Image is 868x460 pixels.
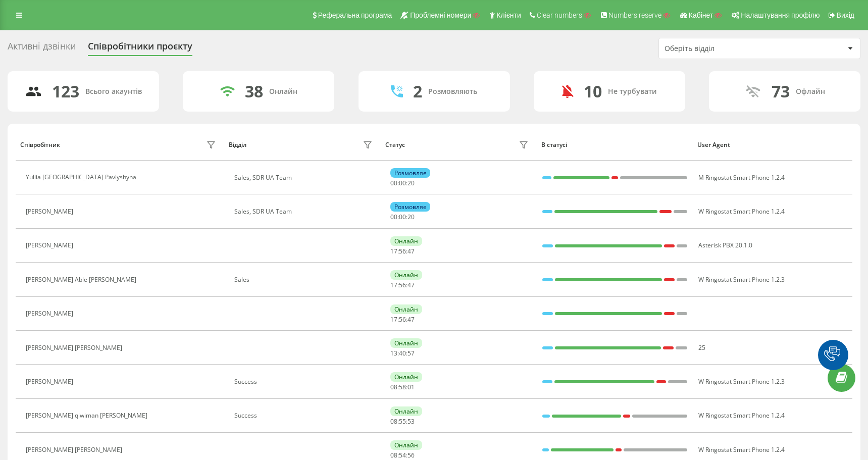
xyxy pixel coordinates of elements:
[399,349,406,357] span: 40
[234,174,375,181] div: Sales, SDR UA Team
[390,247,397,255] span: 17
[88,41,192,57] div: Співробітники проєкту
[413,82,422,101] div: 2
[772,82,790,101] div: 73
[407,451,415,459] span: 56
[26,242,76,249] div: [PERSON_NAME]
[390,270,422,280] div: Онлайн
[26,276,139,283] div: [PERSON_NAME] Able [PERSON_NAME]
[407,213,415,221] span: 20
[496,11,521,19] span: Клієнти
[399,281,406,289] span: 56
[390,180,415,187] div: : :
[390,418,415,425] div: : :
[407,349,415,357] span: 57
[741,11,820,19] span: Налаштування профілю
[697,141,847,148] div: User Agent
[399,315,406,324] span: 56
[407,247,415,255] span: 47
[407,315,415,324] span: 47
[390,236,422,246] div: Онлайн
[390,315,397,324] span: 17
[407,281,415,289] span: 47
[698,343,705,352] span: 25
[410,11,471,19] span: Проблемні номери
[399,213,406,221] span: 00
[245,82,263,101] div: 38
[390,213,397,221] span: 00
[390,316,415,323] div: : :
[407,417,415,426] span: 53
[26,310,76,317] div: [PERSON_NAME]
[234,276,375,283] div: Sales
[698,377,785,386] span: W Ringostat Smart Phone 1.2.3
[399,383,406,391] span: 58
[390,281,397,289] span: 17
[608,11,661,19] span: Numbers reserve
[269,87,297,96] div: Онлайн
[390,452,415,459] div: : :
[541,141,688,148] div: В статусі
[837,11,854,19] span: Вихід
[8,41,76,57] div: Активні дзвінки
[584,82,602,101] div: 10
[229,141,246,148] div: Відділ
[390,349,397,357] span: 13
[390,202,430,212] div: Розмовляє
[234,412,375,419] div: Success
[399,417,406,426] span: 55
[390,451,397,459] span: 08
[390,179,397,187] span: 00
[390,168,430,178] div: Розмовляє
[689,11,713,19] span: Кабінет
[390,417,397,426] span: 08
[390,383,397,391] span: 08
[390,406,422,416] div: Онлайн
[390,304,422,314] div: Онлайн
[796,87,825,96] div: Офлайн
[385,141,405,148] div: Статус
[234,378,375,385] div: Success
[698,207,785,216] span: W Ringostat Smart Phone 1.2.4
[407,383,415,391] span: 01
[698,173,785,182] span: M Ringostat Smart Phone 1.2.4
[234,208,375,215] div: Sales, SDR UA Team
[390,214,415,221] div: : :
[390,384,415,391] div: : :
[85,87,142,96] div: Всього акаунтів
[537,11,582,19] span: Clear numbers
[390,282,415,289] div: : :
[52,82,79,101] div: 123
[26,208,76,215] div: [PERSON_NAME]
[698,411,785,420] span: W Ringostat Smart Phone 1.2.4
[399,179,406,187] span: 00
[698,445,785,454] span: W Ringostat Smart Phone 1.2.4
[26,344,125,351] div: [PERSON_NAME] [PERSON_NAME]
[407,179,415,187] span: 20
[26,412,150,419] div: [PERSON_NAME] qiwiman [PERSON_NAME]
[26,446,125,453] div: [PERSON_NAME] [PERSON_NAME]
[665,44,785,53] div: Оберіть відділ
[26,174,139,181] div: Yuliia [GEOGRAPHIC_DATA] Pavlyshyna
[608,87,657,96] div: Не турбувати
[390,338,422,348] div: Онлайн
[318,11,392,19] span: Реферальна програма
[20,141,60,148] div: Співробітник
[399,451,406,459] span: 54
[390,248,415,255] div: : :
[390,440,422,450] div: Онлайн
[698,275,785,284] span: W Ringostat Smart Phone 1.2.3
[399,247,406,255] span: 56
[428,87,477,96] div: Розмовляють
[390,350,415,357] div: : :
[390,372,422,382] div: Онлайн
[698,241,752,249] span: Asterisk PBX 20.1.0
[26,378,76,385] div: [PERSON_NAME]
